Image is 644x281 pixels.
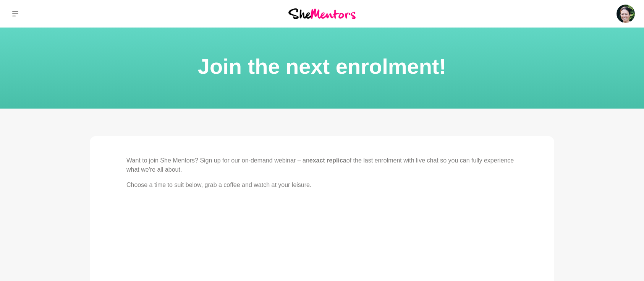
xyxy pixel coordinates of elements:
[616,5,635,23] img: Roselynn Unson
[309,157,346,164] strong: exact replica
[126,156,518,174] p: Want to join She Mentors? Sign up for our on-demand webinar – an of the last enrolment with live ...
[126,180,518,190] p: Choose a time to suit below, grab a coffee and watch at your leisure.
[288,8,356,19] img: She Mentors Logo
[9,52,635,81] h1: Join the next enrolment!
